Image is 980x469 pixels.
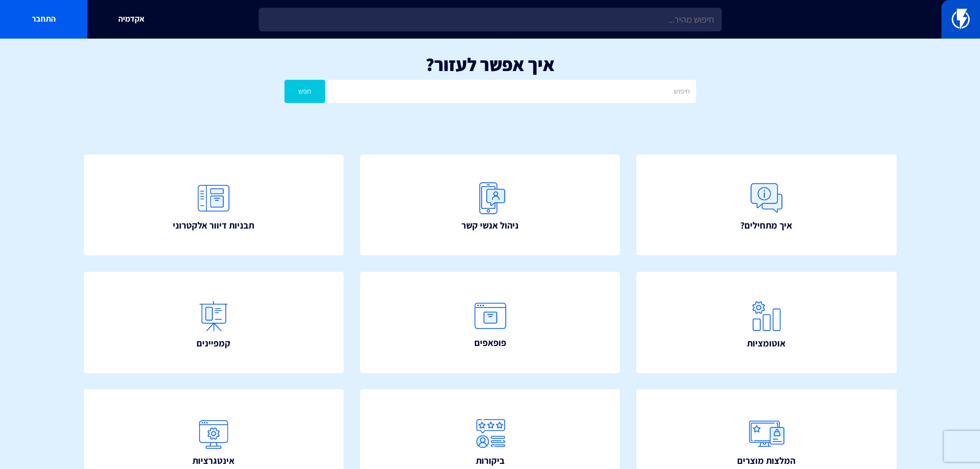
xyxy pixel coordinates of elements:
[360,272,620,373] a: פופאפים
[192,454,235,467] span: אינטגרציות
[636,272,897,373] a: אוטומציות
[476,454,505,467] span: ביקורות
[328,80,696,103] input: חיפוש
[15,54,965,75] h1: איך אפשר לעזור?
[737,454,795,467] span: המלצות מוצרים
[474,336,506,350] span: פופאפים
[284,80,326,103] button: חפש
[461,219,519,232] span: ניהול אנשי קשר
[173,219,254,232] span: תבניות דיוור אלקטרוני
[636,154,897,256] a: איך מתחילים?
[84,154,344,256] a: תבניות דיוור אלקטרוני
[84,272,344,373] a: קמפיינים
[259,8,722,31] input: חיפוש מהיר...
[740,219,792,232] span: איך מתחילים?
[747,337,786,350] span: אוטומציות
[360,154,620,256] a: ניהול אנשי קשר
[197,337,230,350] span: קמפיינים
